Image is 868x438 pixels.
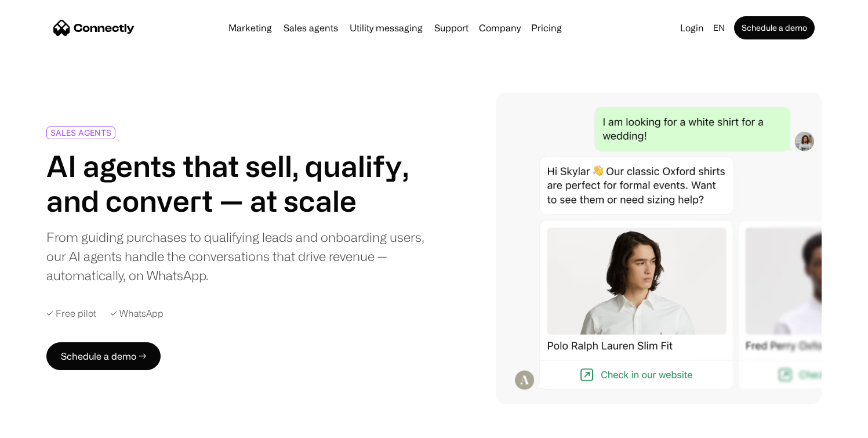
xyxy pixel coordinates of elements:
div: ✓ Free pilot [46,308,96,319]
a: Support [430,23,473,32]
a: Pricing [526,23,566,32]
div: Company [479,20,521,36]
div: SALES AGENTS [50,128,111,137]
a: Schedule a demo [734,16,815,39]
ul: Language list [23,418,70,434]
div: Company [475,20,524,36]
a: Schedule a demo → [46,342,161,370]
div: en [713,20,725,36]
a: Login [675,20,709,36]
aside: Language selected: English [12,417,70,434]
a: home [53,19,135,37]
div: From guiding purchases to qualifying leads and onboarding users, our AI agents handle the convers... [46,227,427,285]
a: Utility messaging [345,23,427,32]
a: Sales agents [279,23,343,32]
a: Marketing [224,23,277,32]
h1: AI agents that sell, qualify, and convert — at scale [46,149,427,218]
div: ✓ WhatsApp [110,308,164,319]
div: en [709,20,732,36]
